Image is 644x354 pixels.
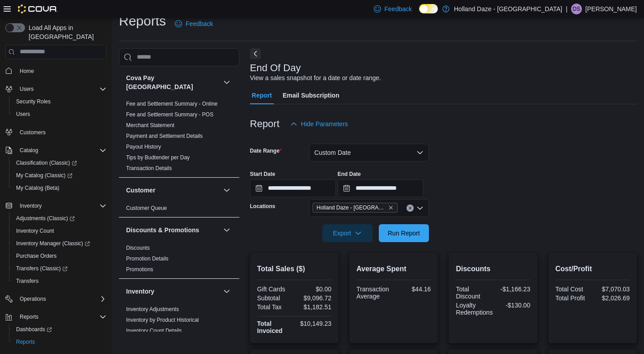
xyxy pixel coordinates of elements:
button: Run Report [379,224,429,242]
span: Run Report [388,229,420,238]
span: Dashboards [13,324,106,335]
span: Feedback [186,19,213,28]
div: Total Tax [257,303,292,311]
button: Reports [9,336,110,348]
span: Classification (Classic) [16,159,77,166]
span: Report [252,86,272,104]
a: Feedback [171,15,216,33]
h1: Reports [119,12,166,30]
span: Inventory [16,200,106,211]
a: Users [13,109,34,119]
a: Inventory Count Details [126,328,182,334]
span: Users [16,84,106,94]
span: Purchase Orders [13,251,106,261]
span: My Catalog (Classic) [13,170,106,181]
h2: Total Sales ($) [257,264,331,274]
span: Purchase Orders [16,252,57,260]
span: Transfers [13,276,106,286]
button: Cova Pay [GEOGRAPHIC_DATA] [221,77,232,88]
div: $0.00 [296,286,331,293]
span: Users [13,109,106,119]
a: Tips by Budtender per Day [126,154,190,161]
div: Transaction Average [356,286,392,300]
span: Hide Parameters [301,119,348,128]
a: Classification (Classic) [9,157,110,169]
span: Classification (Classic) [13,158,106,168]
img: Cova [18,4,58,13]
button: Catalog [2,144,110,157]
h3: Customer [126,186,155,195]
a: Adjustments (Classic) [13,213,78,224]
span: Load All Apps in [GEOGRAPHIC_DATA] [25,23,106,41]
span: Inventory Count [13,226,106,236]
label: Start Date [250,171,275,178]
span: Feedback [385,4,412,13]
a: Transaction Details [126,165,172,171]
span: Users [16,111,30,118]
a: Discounts [126,245,150,251]
button: Discounts & Promotions [126,226,220,235]
span: Merchant Statement [126,122,174,129]
a: Fee and Settlement Summary - POS [126,111,213,118]
span: DS [573,4,580,14]
div: $44.16 [395,286,431,293]
a: Fee and Settlement Summary - Online [126,101,218,107]
span: Operations [20,295,46,303]
a: Inventory Adjustments [126,306,179,312]
span: Customers [20,129,46,136]
span: Inventory [20,202,42,209]
span: Adjustments (Classic) [13,213,106,224]
h3: Report [250,119,280,129]
p: | [566,4,568,14]
a: Payout History [126,144,161,150]
span: My Catalog (Beta) [13,183,106,193]
button: Customer [221,185,232,196]
a: Customers [16,127,49,138]
span: Users [20,85,34,93]
button: Operations [16,294,50,304]
button: Inventory [2,200,110,212]
button: Operations [2,293,110,305]
button: Export [322,224,373,242]
a: Purchase Orders [13,251,60,261]
div: Total Discount [456,286,491,300]
span: Payout History [126,143,161,150]
div: -$1,166.23 [495,286,530,293]
a: My Catalog (Classic) [9,169,110,182]
input: Press the down key to open a popover containing a calendar. [338,179,424,197]
button: Inventory Count [9,225,110,237]
button: Security Roles [9,95,110,108]
span: My Catalog (Beta) [16,184,59,192]
button: Users [2,83,110,95]
a: Payment and Settlement Details [126,133,203,139]
button: Catalog [16,145,42,156]
button: Customer [126,186,220,195]
a: Dashboards [9,323,110,336]
div: $7,070.03 [594,286,630,293]
label: End Date [338,171,361,178]
a: My Catalog (Beta) [13,183,63,193]
button: Users [16,84,37,94]
span: Adjustments (Classic) [16,215,75,222]
div: $1,182.51 [296,303,331,311]
div: $10,149.23 [296,320,331,327]
input: Press the down key to open a popover containing a calendar. [250,179,336,197]
button: Remove Holland Daze - Orangeville from selection in this group [388,205,394,210]
div: View a sales snapshot for a date or date range. [250,73,381,83]
h3: Cova Pay [GEOGRAPHIC_DATA] [126,73,220,91]
a: Merchant Statement [126,122,174,128]
button: Open list of options [416,205,424,212]
button: Clear input [407,205,414,212]
label: Date Range [250,147,282,154]
button: Reports [2,311,110,323]
div: -$130.00 [496,302,530,309]
button: Next [250,48,261,59]
div: Discounts & Promotions [119,243,239,278]
button: Home [2,64,110,77]
span: Inventory by Product Historical [126,316,199,324]
span: Transfers (Classic) [16,265,68,272]
span: Catalog [20,147,38,154]
strong: Total Invoiced [257,320,283,334]
span: Payment and Settlement Details [126,132,203,140]
button: Inventory [221,286,232,297]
